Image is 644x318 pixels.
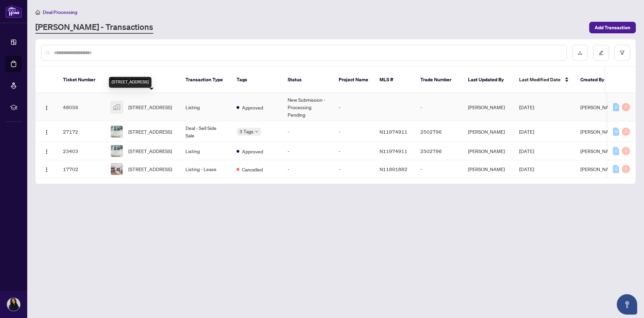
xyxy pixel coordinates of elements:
td: Listing [180,142,231,160]
td: - [333,160,374,178]
td: 2502796 [415,142,463,160]
span: N11974911 [380,148,407,154]
span: [STREET_ADDRESS] [128,147,172,155]
span: Add Transaction [595,22,630,33]
td: 48056 [58,93,105,121]
span: [PERSON_NAME] [580,166,617,172]
button: Add Transaction [589,22,636,33]
img: Logo [44,167,49,172]
img: thumbnail-img [111,101,123,113]
img: thumbnail-img [111,126,123,137]
td: - [333,93,374,121]
th: MLS # [374,67,415,93]
div: 0 [622,147,630,155]
span: Cancelled [242,166,263,173]
th: Transaction Type [180,67,231,93]
button: Logo [41,146,52,156]
th: Last Updated By [463,67,514,93]
span: [PERSON_NAME] [580,148,617,154]
th: Ticket Number [58,67,105,93]
th: Last Modified Date [514,67,575,93]
span: Approved [242,148,263,155]
div: [STREET_ADDRESS] [109,77,151,88]
td: 2502796 [415,121,463,142]
td: Listing - Lease [180,160,231,178]
img: Profile Icon [7,298,20,311]
td: Deal - Sell Side Sale [180,121,231,142]
span: [STREET_ADDRESS] [128,103,172,111]
span: Last Modified Date [519,76,561,83]
span: [DATE] [519,129,534,135]
div: 0 [613,147,619,155]
span: filter [620,50,625,55]
span: [STREET_ADDRESS] [128,128,172,135]
img: Logo [44,149,49,154]
th: Property Address [105,67,180,93]
button: edit [593,45,609,61]
td: [PERSON_NAME] [463,142,514,160]
td: [PERSON_NAME] [463,121,514,142]
a: [PERSON_NAME] - Transactions [35,21,153,34]
span: [DATE] [519,104,534,110]
span: [STREET_ADDRESS] [128,165,172,173]
td: [PERSON_NAME] [463,93,514,121]
span: N11891882 [380,166,407,172]
img: thumbnail-img [111,145,123,157]
div: 0 [613,103,619,111]
span: [PERSON_NAME] [580,129,617,135]
button: Logo [41,126,52,137]
th: Created By [575,67,616,93]
td: [PERSON_NAME] [463,160,514,178]
td: - [415,160,463,178]
th: Trade Number [415,67,463,93]
th: Tags [231,67,282,93]
button: Logo [41,102,52,113]
span: Deal Processing [43,9,77,15]
div: 0 [622,165,630,173]
span: Approved [242,104,263,111]
div: 0 [613,128,619,136]
button: filter [614,45,630,61]
th: Status [282,67,333,93]
td: 17702 [58,160,105,178]
td: - [282,142,333,160]
span: down [255,130,258,133]
td: Listing [180,93,231,121]
td: - [333,121,374,142]
span: [DATE] [519,148,534,154]
button: download [572,45,588,61]
td: - [333,142,374,160]
img: Logo [44,130,49,135]
td: 23403 [58,142,105,160]
td: - [282,121,333,142]
span: [DATE] [519,166,534,172]
span: 3 Tags [239,128,254,135]
span: [PERSON_NAME] [580,104,617,110]
span: edit [599,50,603,55]
div: 0 [622,103,630,111]
span: N11974911 [380,129,407,135]
div: 0 [622,128,630,136]
img: Logo [44,105,49,111]
span: home [35,10,40,15]
button: Logo [41,164,52,174]
button: Open asap [617,294,637,315]
td: 27172 [58,121,105,142]
td: - [282,160,333,178]
img: thumbnail-img [111,163,123,175]
div: 0 [613,165,619,173]
th: Project Name [333,67,374,93]
span: download [578,50,582,55]
td: - [415,93,463,121]
img: logo [5,5,22,18]
td: New Submission - Processing Pending [282,93,333,121]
